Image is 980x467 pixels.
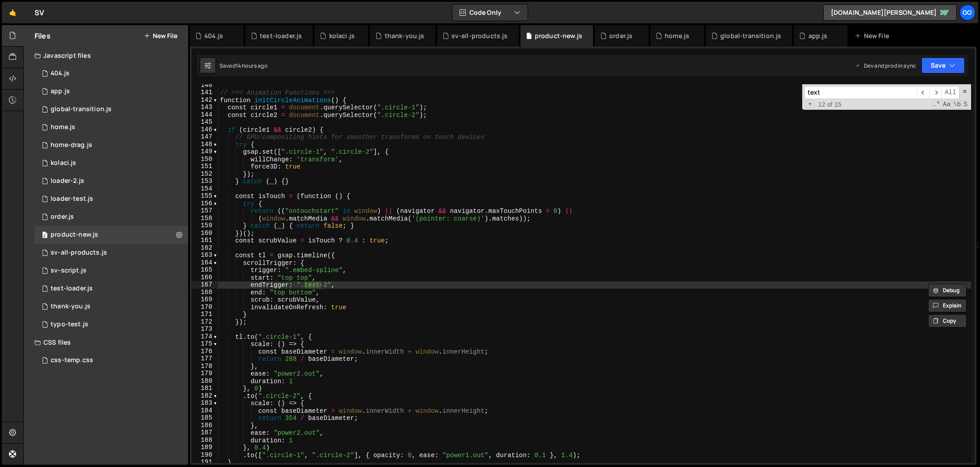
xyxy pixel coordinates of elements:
[952,100,962,109] span: Whole Word Search
[192,104,218,111] div: 143
[808,31,828,40] div: app.js
[192,274,218,281] div: 166
[192,126,218,134] div: 146
[192,377,218,385] div: 180
[34,298,188,316] div: 14248/42099.js
[51,141,92,149] div: home-drag.js
[192,399,218,407] div: 183
[192,392,218,400] div: 182
[929,86,942,99] span: ​
[51,356,93,364] div: css-temp.css
[24,47,188,65] div: Javascript files
[192,444,218,451] div: 189
[192,451,218,459] div: 190
[921,57,965,74] button: Save
[917,86,929,99] span: ​
[51,105,112,113] div: global-transition.js
[51,285,93,293] div: test-loader.js
[815,101,845,108] span: 12 of 15
[192,414,218,422] div: 185
[51,267,86,275] div: sv-script.js
[51,213,74,221] div: order.js
[34,100,188,118] div: 14248/41685.js
[192,192,218,200] div: 155
[535,31,582,40] div: product-new.js
[928,314,967,328] button: Copy
[192,296,218,303] div: 169
[192,325,218,333] div: 173
[720,31,781,40] div: global-transition.js
[192,111,218,119] div: 144
[192,259,218,267] div: 164
[192,429,218,437] div: 187
[192,237,218,244] div: 161
[192,96,218,104] div: 142
[51,249,107,257] div: sv-all-products.js
[51,87,70,95] div: app.js
[192,170,218,178] div: 152
[34,226,188,244] div: 14248/39945.js
[609,31,632,40] div: order.js
[192,355,218,363] div: 177
[192,363,218,370] div: 178
[219,62,267,69] div: Saved
[451,31,508,40] div: sv-all-products.js
[928,284,967,297] button: Debug
[34,136,188,154] div: 14248/40457.js
[34,244,188,262] div: 14248/36682.js
[192,281,218,289] div: 167
[192,163,218,170] div: 151
[192,422,218,429] div: 186
[192,458,218,466] div: 191
[192,333,218,341] div: 174
[34,262,188,280] div: 14248/36561.js
[51,320,88,329] div: typo-test.js
[804,86,917,99] input: Search for
[51,231,98,239] div: product-new.js
[665,31,689,40] div: home.js
[928,299,967,312] button: Explain
[34,190,188,208] div: 14248/42454.js
[34,316,188,333] div: 14248/43355.js
[51,195,93,203] div: loader-test.js
[34,172,188,190] div: 14248/42526.js
[51,123,75,131] div: home.js
[34,65,188,82] div: 14248/46532.js
[192,118,218,126] div: 145
[192,244,218,252] div: 162
[805,100,815,108] span: Toggle Replace mode
[51,177,84,185] div: loader-2.js
[34,208,188,226] div: 14248/41299.js
[192,177,218,185] div: 153
[452,4,528,21] button: Code Only
[192,370,218,377] div: 179
[192,407,218,415] div: 184
[941,86,959,99] span: Alt-Enter
[963,100,968,109] span: Search In Selection
[855,31,892,40] div: New File
[385,31,425,40] div: thank-you.js
[2,2,24,23] a: 🤙
[34,7,44,18] div: SV
[34,118,188,136] div: 14248/38890.js
[192,156,218,163] div: 150
[192,222,218,229] div: 159
[144,32,177,39] button: New File
[192,229,218,237] div: 160
[192,133,218,141] div: 147
[192,311,218,318] div: 171
[204,31,223,40] div: 404.js
[236,62,267,69] div: 14 hours ago
[192,89,218,96] div: 141
[34,351,188,369] div: 14248/38037.css
[192,251,218,259] div: 163
[192,200,218,208] div: 156
[34,31,51,41] h2: Files
[51,303,90,311] div: thank-you.js
[855,62,916,69] div: Dev and prod in sync
[34,82,188,100] div: 14248/38152.js
[34,280,188,298] div: 14248/46529.js
[959,4,976,21] a: go
[192,303,218,311] div: 170
[24,333,188,351] div: CSS files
